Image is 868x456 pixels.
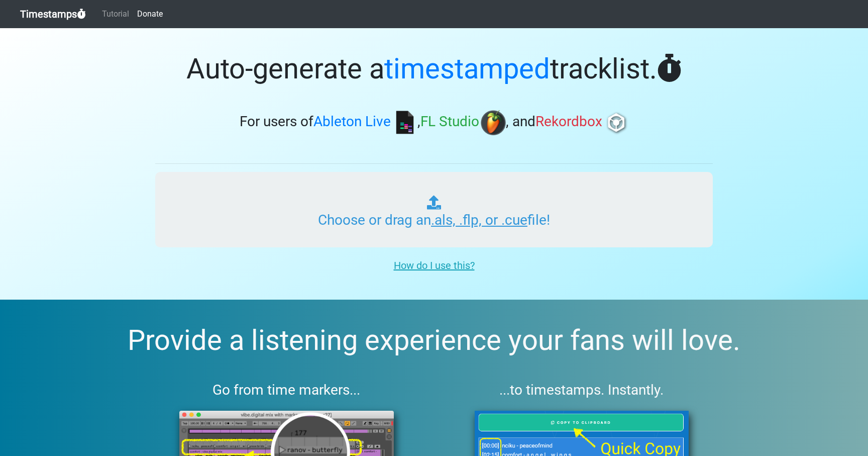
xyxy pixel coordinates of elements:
span: Ableton Live [313,114,391,130]
a: Donate [133,4,167,24]
iframe: Drift Widget Chat Controller [818,406,856,444]
img: ableton.png [392,110,417,135]
h3: For users of , , and [155,110,713,135]
h1: Auto-generate a tracklist. [155,52,713,86]
img: rb.png [604,110,629,135]
h3: Go from time markers... [155,382,418,399]
h3: ...to timestamps. Instantly. [451,382,713,399]
img: fl.png [481,110,506,135]
h2: Provide a listening experience your fans will love. [24,324,844,357]
a: Timestamps [20,4,86,24]
u: How do I use this? [394,259,475,271]
a: Tutorial [98,4,133,24]
span: FL Studio [420,114,479,130]
span: timestamped [384,52,550,85]
span: Rekordbox [535,114,602,130]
